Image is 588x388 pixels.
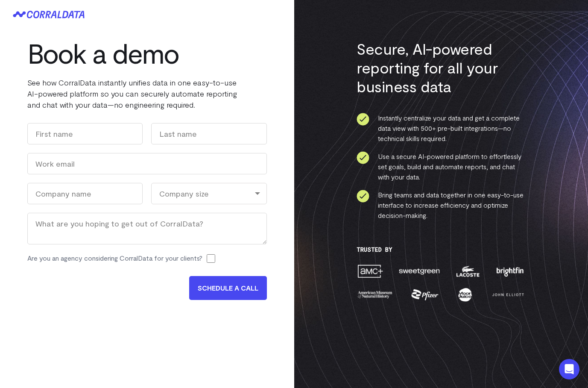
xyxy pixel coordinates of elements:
[27,77,267,110] p: See how CorralData instantly unifies data in one easy-to-use AI-powered platform so you can secur...
[357,190,525,220] li: Bring teams and data together in one easy-to-use interface to increase efficiency and optimize de...
[357,151,525,182] li: Use a secure AI-powered platform to effortlessly set goals, build and automate reports, and chat ...
[27,38,267,68] h1: Book a demo
[189,276,267,300] input: SCHEDULE A CALL
[27,123,143,144] input: First name
[357,246,525,253] h3: Trusted By
[151,183,266,204] div: Company size
[27,253,202,263] label: Are you an agency considering CorralData for your clients?
[357,113,525,144] li: Instantly centralize your data and get a complete data view with 500+ pre-built integrations—no t...
[357,39,525,96] h3: Secure, AI-powered reporting for all your business data
[559,359,579,379] div: Open Intercom Messenger
[27,153,267,174] input: Work email
[151,123,266,144] input: Last name
[27,183,143,204] input: Company name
